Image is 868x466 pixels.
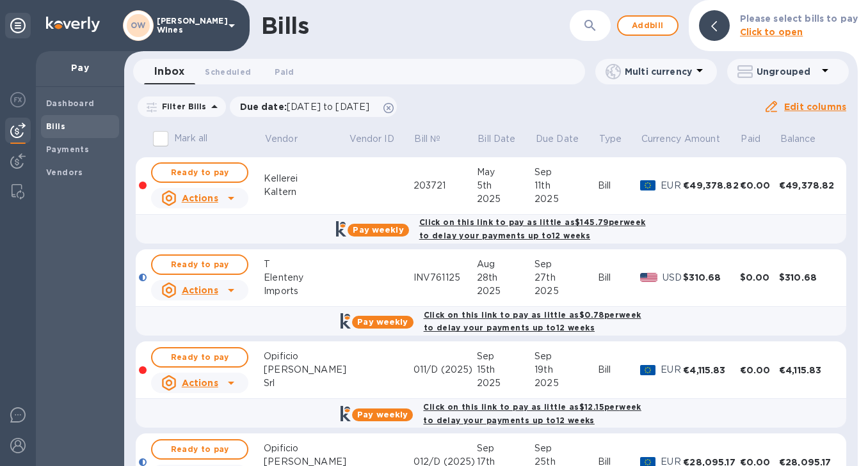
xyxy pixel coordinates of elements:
div: €0.00 [740,364,779,377]
div: $310.68 [683,271,740,284]
img: Logo [46,17,100,32]
div: $0.00 [740,271,779,284]
img: Foreign exchange [10,92,26,107]
img: USD [640,273,657,282]
p: EUR [661,179,683,192]
u: Actions [182,193,218,203]
div: [PERSON_NAME] [264,363,348,377]
u: Actions [182,285,218,295]
span: Due Date [536,132,595,146]
b: Bills [46,121,65,131]
div: 2025 [534,284,598,298]
span: Type [599,132,639,146]
b: Dashboard [46,98,95,108]
b: Payments [46,144,89,154]
div: Sep [477,442,535,455]
div: Bill [598,363,640,377]
div: Elenteny [264,271,348,284]
span: Vendor [265,132,314,146]
span: Inbox [154,63,184,81]
b: Please select bills to pay [740,13,858,24]
div: 15th [477,363,535,377]
b: Click to open [740,27,803,37]
div: 27th [534,271,598,284]
h1: Bills [261,12,309,39]
div: Opificio [264,350,348,363]
b: Pay weekly [357,410,408,419]
button: Ready to pay [151,439,248,460]
p: Filter Bills [157,101,207,112]
div: Opificio [264,442,348,455]
div: 19th [534,363,598,377]
div: Unpin categories [5,13,31,38]
div: Sep [534,442,598,455]
div: 2025 [477,284,535,298]
p: Vendor [265,132,298,146]
p: Amount [684,132,720,146]
div: Due date:[DATE] to [DATE] [230,97,398,117]
div: Kellerei [264,172,348,185]
p: Paid [741,132,760,146]
p: Bill № [414,132,440,146]
span: Paid [741,132,777,146]
div: T [264,258,348,271]
button: Addbill [617,15,679,36]
div: 2025 [477,377,535,390]
div: Kaltern [264,185,348,199]
b: Click on this link to pay as little as $12.15 per week to delay your payments up to 12 weeks [423,402,641,425]
b: Pay weekly [357,317,408,327]
div: €49,378.82 [683,179,740,192]
p: EUR [661,363,683,377]
div: 203721 [414,179,477,192]
div: 2025 [534,192,598,206]
div: €4,115.83 [779,364,836,377]
b: Pay weekly [353,225,403,235]
div: $310.68 [779,271,836,284]
button: Ready to pay [151,254,248,275]
div: Bill [598,271,640,284]
span: Ready to pay [163,442,237,457]
span: [DATE] to [DATE] [287,102,369,112]
div: Bill [598,179,640,192]
p: Ungrouped [757,65,817,78]
div: €4,115.83 [683,364,740,377]
div: 11th [534,179,598,192]
span: Vendor ID [350,132,411,146]
p: [PERSON_NAME] Wines [157,17,221,35]
span: Ready to pay [163,165,237,180]
u: Edit columns [784,102,846,112]
div: Imports [264,284,348,298]
span: Amount [684,132,737,146]
b: Click on this link to pay as little as $145.79 per week to delay your payments up to 12 weeks [419,217,646,240]
p: Mark all [174,132,207,145]
p: Currency [641,132,681,146]
div: Sep [534,350,598,363]
span: Bill № [414,132,457,146]
div: €0.00 [740,179,779,192]
button: Ready to pay [151,347,248,368]
div: 2025 [534,377,598,390]
p: Balance [780,132,816,146]
div: Aug [477,258,535,271]
span: Add bill [629,18,667,33]
span: Balance [780,132,833,146]
div: May [477,166,535,179]
span: Ready to pay [163,257,237,272]
div: 28th [477,271,535,284]
p: Pay [46,61,114,74]
div: Sep [477,350,535,363]
p: Due Date [536,132,579,146]
b: Vendors [46,167,83,177]
div: 5th [477,179,535,192]
p: Due date : [240,100,376,113]
span: Paid [275,65,294,79]
div: Sep [534,258,598,271]
button: Ready to pay [151,162,248,183]
p: Bill Date [478,132,515,146]
p: Multi currency [625,65,692,78]
div: 011/D (2025) [414,363,477,377]
span: Ready to pay [163,350,237,365]
p: USD [663,271,683,284]
span: Scheduled [205,65,251,79]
